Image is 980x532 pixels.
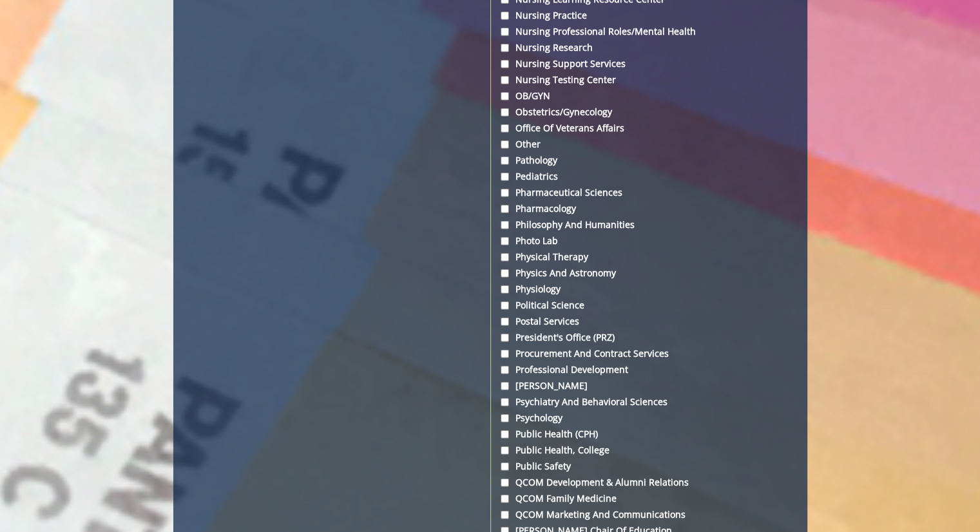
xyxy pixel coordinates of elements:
[501,395,797,408] label: Psychiatry and Behavioral Sciences
[501,41,797,54] label: Nursing Research
[501,428,797,441] label: Public Health (CPH)
[501,138,797,151] label: Other
[501,460,797,473] label: Public Safety
[501,9,797,22] label: Nursing Practice
[501,331,797,344] label: President's Office (PRZ)
[501,186,797,199] label: Pharmaceutical Sciences
[501,106,797,119] label: Obstetrics/Gynecology
[501,73,797,86] label: Nursing Testing Center
[501,122,797,135] label: Office of Veterans Affairs
[501,299,797,312] label: Political Science
[501,57,797,70] label: Nursing Support Services
[501,154,797,167] label: Pathology
[501,412,797,424] label: Psychology
[501,476,797,489] label: QCOM Development & Alumni Relations
[501,218,797,231] label: Philosophy and Humanities
[501,267,797,280] label: Physics and Astronomy
[501,170,797,183] label: Pediatrics
[501,363,797,376] label: Professional Development
[501,379,797,392] label: [PERSON_NAME]
[501,283,797,296] label: Physiology
[501,251,797,263] label: Physical Therapy
[501,347,797,360] label: Procurement and Contract Services
[501,444,797,457] label: Public Health, College
[501,508,797,521] label: QCOM Marketing and Communications
[501,202,797,215] label: Pharmacology
[501,315,797,328] label: Postal Services
[501,25,797,38] label: Nursing Professional Roles/Mental Health
[501,492,797,505] label: QCOM Family Medicine
[501,234,797,247] label: Photo Lab
[501,90,797,102] label: OB/GYN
